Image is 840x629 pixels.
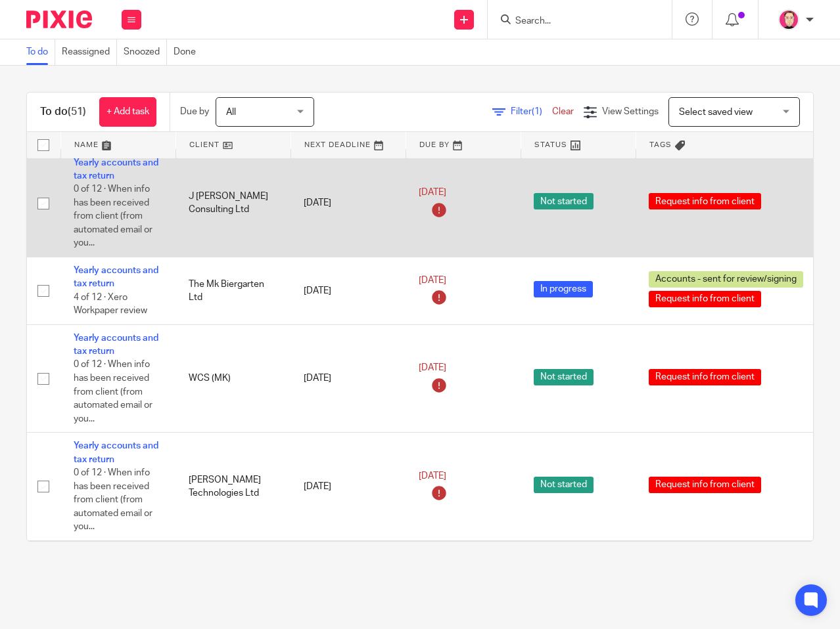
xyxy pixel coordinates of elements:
[679,108,753,117] span: Select saved view
[649,141,672,148] span: Tags
[175,433,291,541] td: [PERSON_NAME] Technologies Ltd
[291,324,406,433] td: [DATE]
[649,193,761,209] span: Request info from client
[778,9,799,30] img: Bradley%20-%20Pink.png
[74,441,158,464] a: Yearly accounts and tax return
[419,364,446,373] span: [DATE]
[40,105,86,119] h1: To do
[26,11,92,28] img: Pixie
[602,107,659,116] span: View Settings
[511,107,552,116] span: Filter
[226,108,236,117] span: All
[532,107,542,116] span: (1)
[26,39,55,65] a: To do
[174,39,202,65] a: Done
[74,468,152,531] span: 0 of 12 · When info has been received from client (from automated email or you...
[534,281,593,297] span: In progress
[99,97,156,127] a: + Add task
[534,477,594,493] span: Not started
[534,369,594,385] span: Not started
[419,276,446,285] span: [DATE]
[649,271,803,288] span: Accounts - sent for review/signing
[291,149,406,257] td: [DATE]
[74,293,147,316] span: 4 of 12 · Xero Workpaper review
[74,184,152,248] span: 0 of 12 · When info has been received from client (from automated email or you...
[552,107,574,116] a: Clear
[649,369,761,385] span: Request info from client
[124,39,167,65] a: Snoozed
[180,105,209,118] p: Due by
[514,16,632,28] input: Search
[534,193,594,209] span: Not started
[419,471,446,481] span: [DATE]
[291,257,406,325] td: [DATE]
[74,334,158,356] a: Yearly accounts and tax return
[68,106,86,117] span: (51)
[175,324,291,433] td: WCS (MK)
[175,149,291,257] td: J [PERSON_NAME] Consulting Ltd
[419,188,446,197] span: [DATE]
[74,158,158,181] a: Yearly accounts and tax return
[74,266,158,288] a: Yearly accounts and tax return
[62,39,117,65] a: Reassigned
[649,477,761,493] span: Request info from client
[74,360,152,423] span: 0 of 12 · When info has been received from client (from automated email or you...
[175,257,291,325] td: The Mk Biergarten Ltd
[649,291,761,307] span: Request info from client
[291,433,406,541] td: [DATE]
